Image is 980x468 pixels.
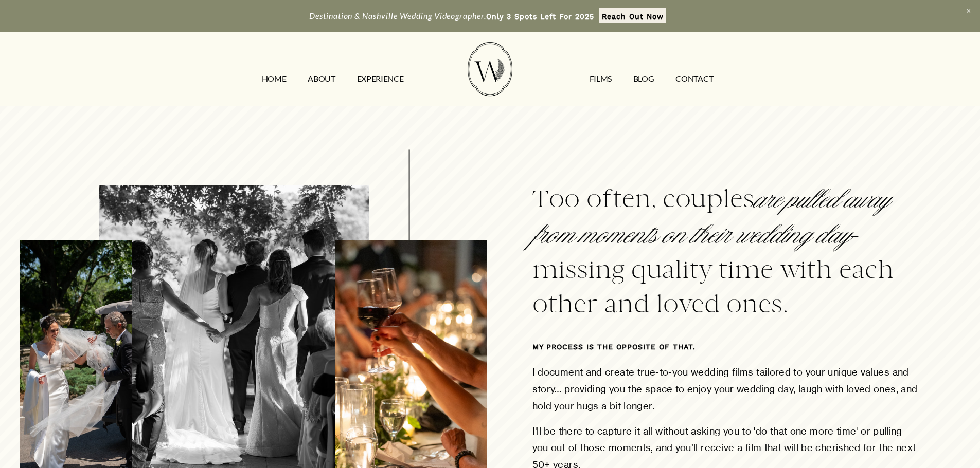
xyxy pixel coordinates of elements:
[308,70,335,87] a: ABOUT
[357,70,404,87] a: EXPERIENCE
[675,70,713,87] a: CONTACT
[532,182,921,321] h3: Too often, couples - missing quality time with each other and loved ones.
[590,70,612,87] a: FILMS
[468,42,512,96] img: Wild Fern Weddings
[262,70,287,87] a: HOME
[599,8,666,23] a: Reach Out Now
[602,12,664,21] strong: Reach Out Now
[633,70,654,87] a: Blog
[532,343,696,351] strong: MY PROCESS IS THE OPPOSITE OF THAT.
[532,364,921,415] p: I document and create true-to-you wedding films tailored to your unique values and story… providi...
